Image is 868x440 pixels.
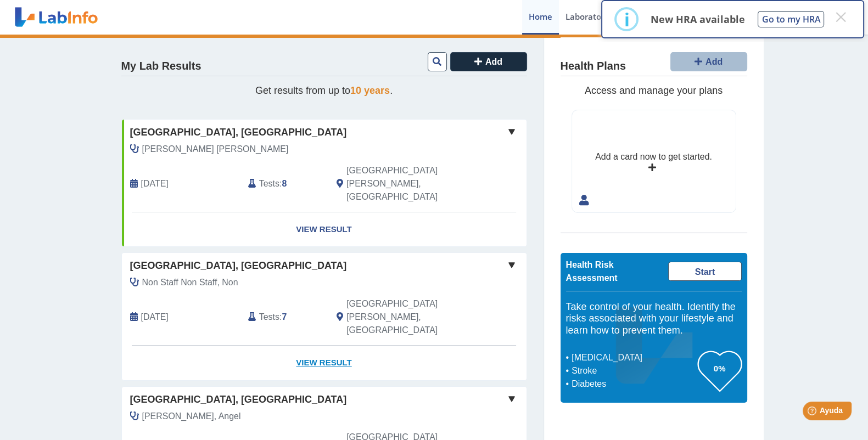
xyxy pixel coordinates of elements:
[346,297,468,337] span: San Juan, PR
[569,364,698,377] li: Stroke
[624,9,629,29] div: i
[831,7,850,27] button: Close this dialog
[130,258,347,273] span: [GEOGRAPHIC_DATA], [GEOGRAPHIC_DATA]
[122,346,527,380] a: View Result
[566,260,618,283] span: Health Risk Assessment
[566,301,742,337] h5: Take control of your health. Identify the risks associated with your lifestyle and learn how to p...
[698,362,742,375] h3: 0%
[142,276,238,289] span: Non Staff Non Staff, Non
[141,177,169,190] span: 2023-11-02
[122,212,527,247] a: View Result
[259,311,279,324] span: Tests
[282,179,287,188] b: 8
[650,13,744,26] p: New HRA available
[240,297,328,337] div: :
[130,125,347,140] span: [GEOGRAPHIC_DATA], [GEOGRAPHIC_DATA]
[758,11,824,27] button: Go to my HRA
[450,52,527,71] button: Add
[595,150,712,163] div: Add a card now to get started.
[255,85,393,96] span: Get results from up to .
[670,52,747,71] button: Add
[569,377,698,391] li: Diabetes
[485,57,502,66] span: Add
[350,85,390,96] span: 10 years
[259,177,279,190] span: Tests
[569,351,698,364] li: [MEDICAL_DATA]
[695,267,715,277] span: Start
[130,392,347,407] span: [GEOGRAPHIC_DATA], [GEOGRAPHIC_DATA]
[705,57,723,66] span: Add
[121,60,201,73] h4: My Lab Results
[282,312,287,321] b: 7
[141,311,169,324] span: 2025-09-30
[585,85,723,96] span: Access and manage your plans
[142,143,289,156] span: Maldonado Corchado, Enrique
[668,262,741,281] a: Start
[142,410,241,423] span: Reyes Alicea, Angel
[561,60,626,73] h4: Health Plans
[770,397,856,428] iframe: Help widget launcher
[346,164,468,204] span: San Juan, PR
[240,164,328,204] div: :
